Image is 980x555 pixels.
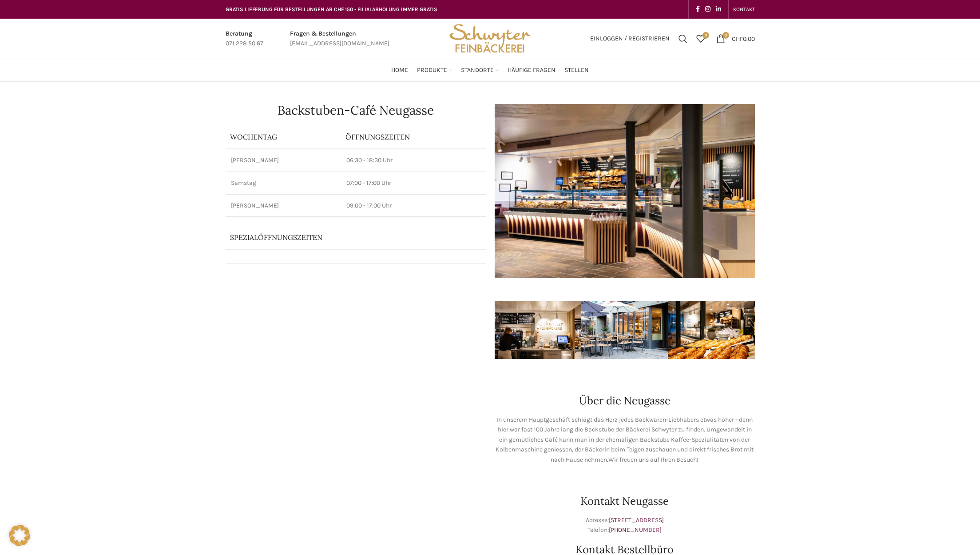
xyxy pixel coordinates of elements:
h1: Backstuben-Café Neugasse [226,104,486,116]
span: Produkte [417,66,447,75]
a: Facebook social link [693,3,702,16]
p: [PERSON_NAME] [231,156,336,165]
a: Instagram social link [702,3,713,16]
img: schwyter-12 [668,301,754,359]
span: Wir freuen uns auf Ihren Besuch! [608,456,698,463]
span: Häufige Fragen [508,66,555,75]
a: Produkte [417,61,452,79]
img: schwyter-10 [754,301,841,359]
img: schwyter-61 [581,301,668,359]
h2: Über die Neugasse [495,395,755,406]
a: Infobox link [290,29,389,49]
p: Spezialöffnungszeiten [230,232,456,242]
span: GRATIS LIEFERUNG FÜR BESTELLUNGEN AB CHF 150 - FILIALABHOLUNG IMMER GRATIS [226,6,437,12]
div: Main navigation [221,61,759,79]
a: 0 CHF0.00 [712,30,759,48]
div: Meine Wunschliste [692,30,710,48]
h2: Kontakt Bestellbüro [495,544,755,555]
a: Stellen [564,61,589,79]
a: Linkedin social link [713,3,724,16]
a: KONTAKT [733,0,755,18]
a: [PHONE_NUMBER] [609,526,662,534]
span: Standorte [461,66,494,75]
span: KONTAKT [733,6,755,12]
bdi: 0.00 [732,35,755,42]
span: 0 [722,32,729,39]
p: 07:00 - 17:00 Uhr [346,179,480,188]
img: schwyter-17 [495,301,581,359]
p: Samstag [231,179,336,188]
span: 0 [702,32,709,39]
a: Häufige Fragen [508,61,555,79]
p: Adresse: Telefon: [495,515,755,535]
h2: Kontakt Neugasse [495,496,755,507]
span: Stellen [564,66,589,75]
p: In unserem Hauptgeschäft schlägt das Herz jedes Backwaren-Liebhabers etwas höher - denn hier war ... [495,415,755,465]
a: Einloggen / Registrieren [586,30,674,48]
p: ÖFFNUNGSZEITEN [345,132,481,142]
a: Suchen [674,30,692,48]
a: Infobox link [226,29,263,49]
iframe: bäckerei schwyter neugasse [226,415,486,548]
span: CHF [732,35,743,42]
p: 09:00 - 17:00 Uhr [346,201,480,210]
a: 0 [692,30,710,48]
span: Home [391,66,408,75]
p: [PERSON_NAME] [231,201,336,210]
a: [STREET_ADDRESS] [609,516,664,524]
p: 06:30 - 18:30 Uhr [346,156,480,165]
a: Site logo [446,34,533,42]
p: Wochentag [230,132,337,142]
a: Home [391,61,408,79]
span: Einloggen / Registrieren [590,36,670,42]
a: Standorte [461,61,499,79]
img: Bäckerei Schwyter [446,19,533,59]
div: Secondary navigation [729,0,759,18]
